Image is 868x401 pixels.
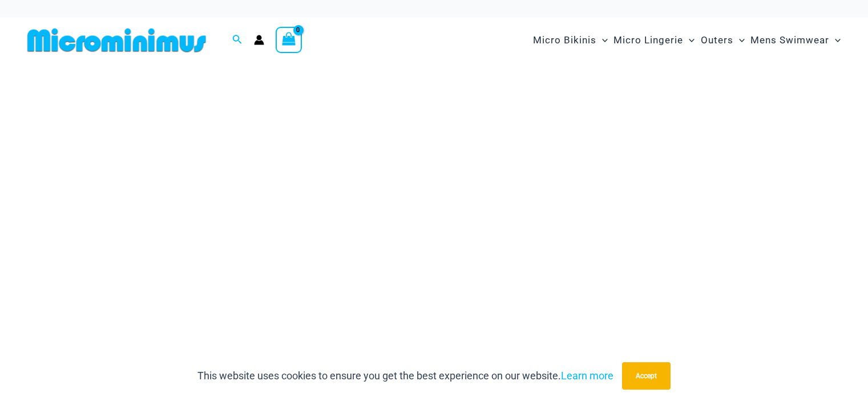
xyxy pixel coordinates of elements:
a: Account icon link [254,35,264,45]
a: OutersMenu ToggleMenu Toggle [698,23,748,58]
span: Mens Swimwear [750,26,829,55]
span: Menu Toggle [683,26,695,55]
a: View Shopping Cart, empty [276,27,302,53]
span: Menu Toggle [733,26,745,55]
a: Micro LingerieMenu ToggleMenu Toggle [611,23,697,58]
nav: Site Navigation [528,21,845,59]
a: Learn more [561,370,613,382]
a: Micro BikinisMenu ToggleMenu Toggle [530,23,611,58]
a: Mens SwimwearMenu ToggleMenu Toggle [748,23,843,58]
p: This website uses cookies to ensure you get the best experience on our website. [197,367,613,384]
span: Micro Lingerie [613,26,683,55]
span: Micro Bikinis [533,26,596,55]
span: Menu Toggle [829,26,841,55]
button: Accept [622,362,671,390]
span: Outers [701,26,733,55]
span: Menu Toggle [596,26,608,55]
img: MM SHOP LOGO FLAT [23,27,211,53]
a: Search icon link [232,33,243,47]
